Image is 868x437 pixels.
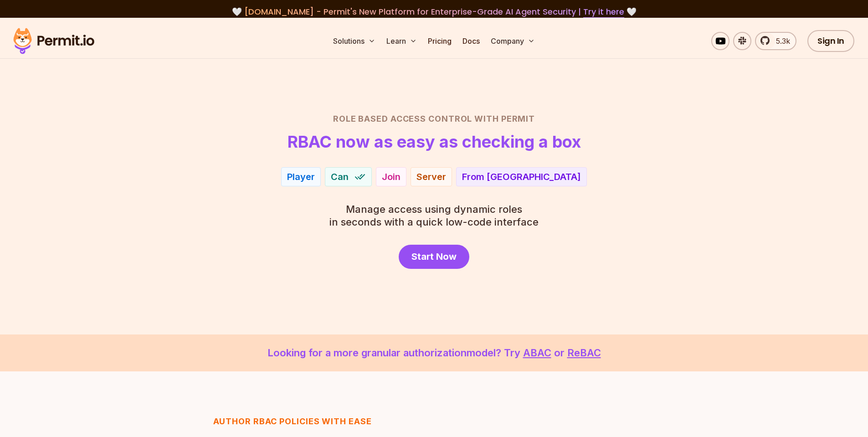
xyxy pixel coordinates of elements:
[115,113,753,125] h2: Role Based Access Control
[288,133,581,151] h1: RBAC now as easy as checking a box
[411,250,457,263] span: Start Now
[807,30,854,52] a: Sign In
[331,170,349,183] span: Can
[770,36,790,46] span: 5.3k
[459,32,483,50] a: Docs
[22,345,846,360] p: Looking for a more granular authorization model? Try or
[9,26,98,57] img: Permit logo
[244,6,624,17] span: [DOMAIN_NAME] - Permit's New Platform for Enterprise-Grade AI Agent Security |
[462,170,581,183] div: From [GEOGRAPHIC_DATA]
[22,5,846,18] div: 🤍 🤍
[567,347,601,359] a: ReBAC
[329,203,539,216] span: Manage access using dynamic roles
[329,203,539,228] p: in seconds with a quick low-code interface
[424,32,455,50] a: Pricing
[329,32,379,50] button: Solutions
[474,113,535,125] span: with Permit
[583,6,624,18] a: Try it here
[416,170,446,183] div: Server
[523,347,551,359] a: ABAC
[755,32,796,50] a: 5.3k
[287,170,315,183] div: Player
[382,170,401,183] div: Join
[383,32,421,50] button: Learn
[487,32,539,50] button: Company
[213,415,462,428] h3: Author RBAC POLICIES with EASE
[399,245,469,269] a: Start Now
